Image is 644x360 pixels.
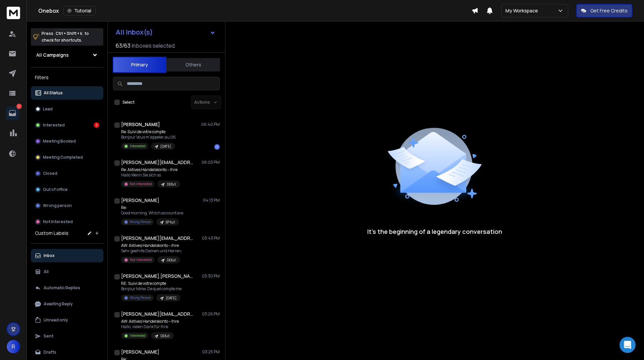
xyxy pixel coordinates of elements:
[31,73,103,82] h3: Filters
[167,182,176,187] p: DEfull
[44,253,55,258] p: Inbox
[44,90,63,96] p: All Status
[121,197,159,204] h1: [PERSON_NAME]
[43,219,73,224] p: Not Interested
[31,249,103,262] button: Inbox
[121,248,182,254] p: Sehr geehrte Damen und Herren,
[166,220,175,225] p: SP full
[113,57,166,73] button: Primary
[63,6,96,15] button: Tutorial
[31,135,103,148] button: Meeting Booked
[202,349,220,355] p: 03:25 PM
[130,182,152,187] p: Not Interested
[130,219,151,224] p: Wrong Person
[122,100,135,105] label: Select
[214,144,220,150] div: 1
[31,329,103,343] button: Sent
[43,203,72,208] p: Wrong person
[130,333,146,338] p: Interested
[130,144,146,149] p: Interested
[121,281,181,286] p: RE: Suivi de votre compte
[38,6,472,15] div: Onebox
[31,281,103,295] button: Automatic Replies
[121,129,176,135] p: Re: Suivi de votre compte
[31,346,103,359] button: Drafts
[36,52,69,58] h1: All Campaigns
[202,311,220,317] p: 03:26 PM
[31,102,103,116] button: Lead
[55,30,83,37] span: Ctrl + Shift + k
[31,118,103,132] button: Interested1
[94,122,99,128] div: 1
[202,160,220,165] p: 06:03 PM
[203,198,220,203] p: 04:13 PM
[167,258,176,263] p: DEfull
[43,139,76,144] p: Meeting Booked
[35,230,68,237] h3: Custom Labels
[43,187,68,192] p: Out of office
[121,273,195,279] h1: [PERSON_NAME].[PERSON_NAME]
[31,297,103,311] button: Awaiting Reply
[160,144,171,149] p: [DATE]
[121,121,160,128] h1: [PERSON_NAME]
[620,337,636,353] div: Open Intercom Messenger
[110,25,221,39] button: All Inbox(s)
[31,183,103,196] button: Out of office
[44,285,80,291] p: Automatic Replies
[31,199,103,212] button: Wrong person
[116,29,153,36] h1: All Inbox(s)
[121,167,180,172] p: Re: Aktives Handelskonto – Ihre
[121,324,179,329] p: Hallo, vielen Dank für Ihre
[121,286,181,292] p: Bonjour Mme. De quel compte me
[201,122,220,127] p: 06:40 PM
[130,257,152,262] p: Not Interested
[130,295,151,300] p: Wrong Person
[43,122,65,128] p: Interested
[31,48,103,62] button: All Campaigns
[166,296,176,301] p: [DATE]
[31,151,103,164] button: Meeting Completed
[31,265,103,278] button: All
[121,135,176,140] p: Bonjour Vous m'appeler au 06
[160,333,170,339] p: DEfull
[44,301,73,307] p: Awaiting Reply
[6,106,19,120] a: 1
[116,42,130,50] span: 63 / 63
[121,311,195,317] h1: [PERSON_NAME][EMAIL_ADDRESS][DOMAIN_NAME]
[576,4,632,17] button: Get Free Credits
[202,236,220,241] p: 03:43 PM
[31,313,103,327] button: Unread only
[121,172,180,178] p: Hallo Wenn Sie sich so
[202,273,220,279] p: 03:30 PM
[7,340,20,353] button: R
[121,319,179,324] p: AW: Aktives Handelskonto – Ihre
[44,350,56,355] p: Drafts
[121,349,159,355] h1: [PERSON_NAME]
[44,269,49,274] p: All
[132,42,175,50] h3: Inboxes selected
[31,167,103,180] button: Closed
[42,30,89,44] p: Press to check for shortcuts.
[121,210,183,216] p: Good morning. Which account are
[121,205,183,210] p: Re:
[121,235,195,242] h1: [PERSON_NAME][EMAIL_ADDRESS][DOMAIN_NAME]
[590,7,628,14] p: Get Free Credits
[121,159,195,166] h1: [PERSON_NAME][EMAIL_ADDRESS][PERSON_NAME][DOMAIN_NAME]
[121,243,182,248] p: AW: Aktives Handelskonto – Ihre
[166,57,220,72] button: Others
[43,155,83,160] p: Meeting Completed
[44,317,68,323] p: Unread only
[43,106,53,112] p: Lead
[43,171,57,176] p: Closed
[16,104,22,109] p: 1
[31,215,103,228] button: Not Interested
[505,7,541,14] p: My Workspace
[31,86,103,100] button: All Status
[44,333,53,339] p: Sent
[367,227,502,236] p: It’s the beginning of a legendary conversation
